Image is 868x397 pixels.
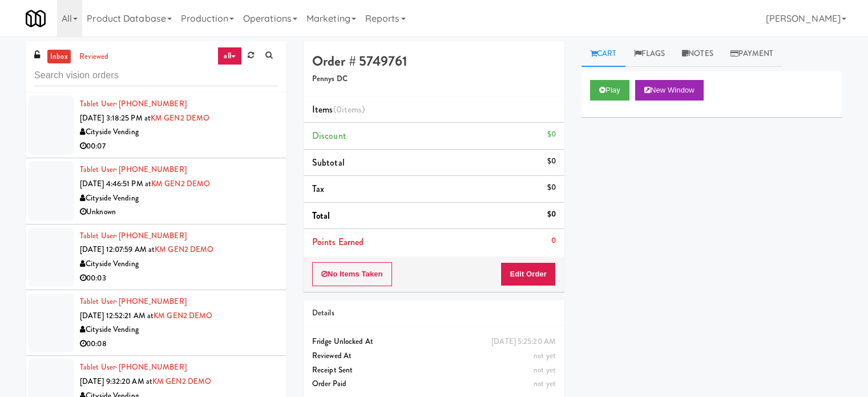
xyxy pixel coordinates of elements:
a: Cart [582,41,625,67]
a: Payment [722,41,782,67]
div: Cityside Vending [80,257,278,271]
button: No Items Taken [312,262,392,286]
div: 0 [551,234,556,248]
span: · [PHONE_NUMBER] [115,230,187,241]
a: Tablet User· [PHONE_NUMBER] [80,362,187,372]
button: Edit Order [500,262,556,286]
div: Details [312,306,556,320]
div: Cityside Vending [80,125,278,139]
a: Tablet User· [PHONE_NUMBER] [80,230,187,241]
a: KM GEN2 DEMO [155,244,213,255]
a: KM GEN2 DEMO [154,310,212,321]
div: Fridge Unlocked At [312,335,556,349]
h5: Pennys DC [312,75,556,83]
input: Search vision orders [34,65,278,86]
a: KM GEN2 DEMO [151,178,210,189]
div: $0 [547,154,556,169]
div: $0 [547,127,556,142]
div: Unknown [80,205,278,219]
a: KM GEN2 DEMO [152,376,211,387]
ng-pluralize: items [342,103,362,116]
span: Points Earned [312,235,364,248]
span: · [PHONE_NUMBER] [115,98,187,109]
span: [DATE] 3:18:25 PM at [80,113,151,123]
a: all [217,47,241,65]
img: Micromart [26,9,46,29]
a: inbox [47,50,71,64]
span: [DATE] 4:46:51 PM at [80,178,151,189]
div: [DATE] 5:25:20 AM [491,335,556,349]
span: Tax [312,182,324,195]
span: [DATE] 9:32:20 AM at [80,376,152,387]
span: [DATE] 12:52:21 AM at [80,310,154,321]
a: reviewed [76,50,112,64]
li: Tablet User· [PHONE_NUMBER][DATE] 4:46:51 PM atKM GEN2 DEMOCityside VendingUnknown [26,158,286,224]
h4: Order # 5749761 [312,54,556,69]
div: Cityside Vending [80,191,278,206]
button: New Window [635,80,704,101]
span: not yet [534,378,556,389]
a: Tablet User· [PHONE_NUMBER] [80,164,187,175]
span: not yet [534,350,556,361]
span: · [PHONE_NUMBER] [115,296,187,307]
div: Cityside Vending [80,323,278,337]
a: KM GEN2 DEMO [151,113,209,123]
li: Tablet User· [PHONE_NUMBER][DATE] 12:52:21 AM atKM GEN2 DEMOCityside Vending00:08 [26,290,286,356]
div: $0 [547,181,556,195]
span: not yet [534,364,556,375]
div: $0 [547,207,556,222]
a: Tablet User· [PHONE_NUMBER] [80,98,187,109]
div: Order Paid [312,377,556,391]
li: Tablet User· [PHONE_NUMBER][DATE] 3:18:25 PM atKM GEN2 DEMOCityside Vending00:07 [26,93,286,158]
a: Tablet User· [PHONE_NUMBER] [80,296,187,307]
span: Items [312,103,365,116]
span: Discount [312,129,346,142]
div: 00:07 [80,139,278,154]
span: Total [312,209,330,222]
span: · [PHONE_NUMBER] [115,164,187,175]
span: · [PHONE_NUMBER] [115,362,187,372]
div: 00:08 [80,337,278,351]
li: Tablet User· [PHONE_NUMBER][DATE] 12:07:59 AM atKM GEN2 DEMOCityside Vending00:03 [26,224,286,290]
div: Reviewed At [312,349,556,363]
span: [DATE] 12:07:59 AM at [80,244,155,255]
a: Notes [673,41,722,67]
a: Flags [625,41,674,67]
button: Play [590,80,629,101]
div: Receipt Sent [312,363,556,378]
div: 00:03 [80,271,278,286]
span: (0 ) [333,103,365,116]
span: Subtotal [312,156,345,169]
